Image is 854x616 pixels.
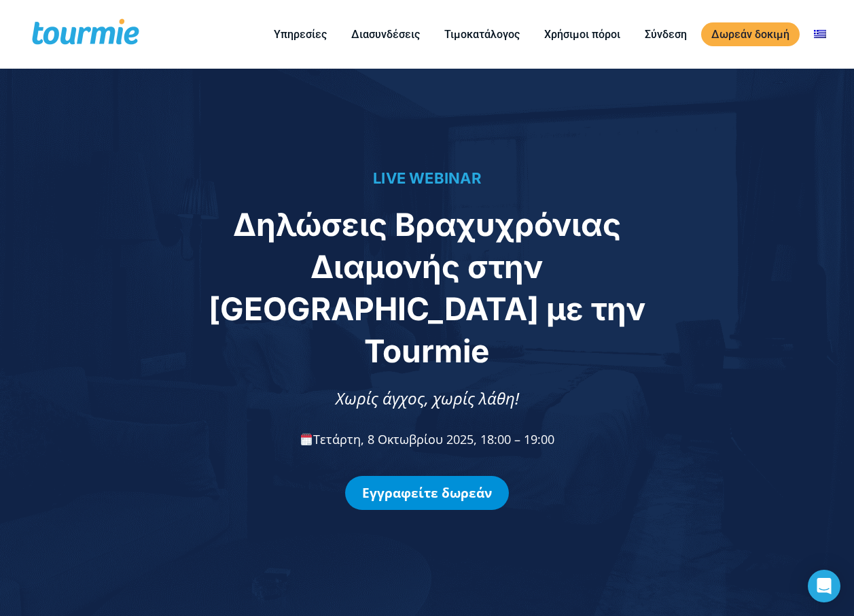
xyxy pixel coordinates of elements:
span: LIVE WEBINAR [373,169,481,187]
a: Σύνδεση [635,26,697,43]
span: Δηλώσεις Βραχυχρόνιας Διαμονής στην [GEOGRAPHIC_DATA] με την Tourmie [209,205,645,370]
span: Τηλέφωνο [242,55,296,70]
a: Χρήσιμοι πόροι [534,26,630,43]
a: Τιμοκατάλογος [434,26,530,43]
a: Διασυνδέσεις [341,26,430,43]
span: Χωρίς άγχος, χωρίς λάθη! [336,387,519,409]
a: Αλλαγή σε [804,26,836,43]
a: Υπηρεσίες [264,26,337,43]
a: Δωρεάν δοκιμή [701,22,800,46]
div: Open Intercom Messenger [808,570,840,602]
a: Εγγραφείτε δωρεάν [345,476,509,510]
span: Τετάρτη, 8 Οκτωβρίου 2025, 18:00 – 19:00 [300,431,555,447]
